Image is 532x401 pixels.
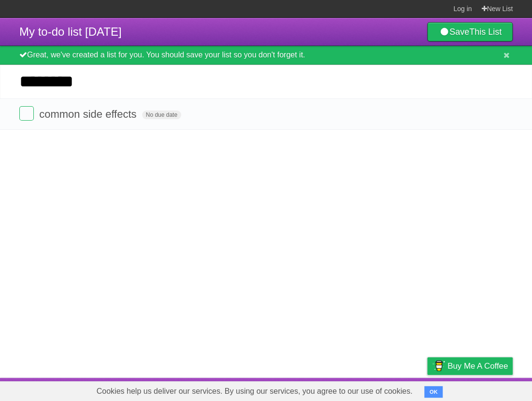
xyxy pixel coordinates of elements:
span: common side effects [39,108,139,120]
button: OK [424,386,443,398]
b: This List [469,27,502,37]
span: No due date [142,111,181,119]
a: About [299,380,319,399]
span: Buy me a coffee [447,358,508,374]
span: Cookies help us deliver our services. By using our services, you agree to our use of cookies. [87,382,422,401]
a: Developers [331,380,370,399]
a: Privacy [415,380,440,399]
span: My to-do list [DATE] [19,25,122,38]
a: Terms [382,380,403,399]
a: Suggest a feature [452,380,513,399]
label: Done [19,106,34,121]
a: SaveThis List [427,22,513,41]
img: Buy me a coffee [432,358,445,374]
a: Buy me a coffee [427,357,513,375]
